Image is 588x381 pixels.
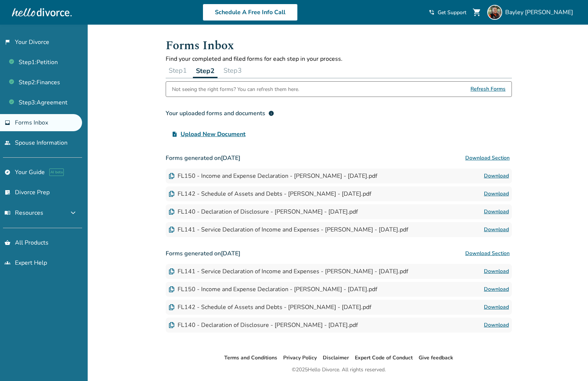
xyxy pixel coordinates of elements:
span: phone_in_talk [429,9,435,15]
span: inbox [4,120,10,126]
span: Upload New Document [181,130,245,139]
span: expand_more [69,208,78,217]
iframe: Chat Widget [551,345,588,381]
img: Document [169,227,175,233]
button: Download Section [463,246,512,261]
span: flag_2 [4,39,10,45]
span: Refresh Forms [470,82,506,97]
img: Document [169,286,175,292]
span: Resources [4,209,43,217]
a: Download [484,189,509,198]
span: Forms Inbox [15,119,48,127]
div: FL150 - Income and Expense Declaration - [PERSON_NAME] - [DATE].pdf [169,172,377,180]
span: info [268,110,274,116]
span: shopping_cart [472,8,481,17]
span: shopping_basket [4,240,10,246]
button: Step2 [193,63,218,78]
a: Download [484,285,509,294]
div: FL142 - Schedule of Assets and Debts - [PERSON_NAME] - [DATE].pdf [169,190,371,198]
a: Download [484,171,509,180]
div: Your uploaded forms and documents [166,109,274,118]
img: Document [169,209,175,215]
h1: Forms Inbox [166,37,512,55]
h3: Forms generated on [DATE] [166,246,512,261]
button: Step1 [166,63,190,78]
a: Download [484,303,509,312]
span: groups [4,260,10,266]
div: Not seeing the right forms? You can refresh them here. [172,82,299,97]
a: Expert Code of Conduct [355,354,413,361]
span: list_alt_check [4,189,10,195]
button: Step3 [220,63,245,78]
a: phone_in_talkGet Support [429,9,466,16]
a: Download [484,225,509,234]
li: Disclaimer [323,353,349,362]
li: Give feedback [419,353,453,362]
span: explore [4,169,10,175]
span: upload_file [172,131,178,137]
a: Terms and Conditions [224,354,277,361]
a: Privacy Policy [283,354,317,361]
p: Find your completed and filed forms for each step in your process. [166,55,512,63]
img: Document [169,173,175,179]
div: FL140 - Declaration of Disclosure - [PERSON_NAME] - [DATE].pdf [169,208,358,216]
span: menu_book [4,210,10,216]
div: FL141 - Service Declaration of Income and Expenses - [PERSON_NAME] - [DATE].pdf [169,226,408,234]
a: Download [484,207,509,216]
img: Document [169,268,175,274]
span: AI beta [49,169,64,176]
img: Document [169,191,175,197]
img: Document [169,304,175,310]
span: Bayley [PERSON_NAME] [505,8,576,16]
img: Document [169,322,175,328]
img: Bayley Dycus [487,5,502,20]
div: FL150 - Income and Expense Declaration - [PERSON_NAME] - [DATE].pdf [169,285,377,293]
span: people [4,140,10,146]
h3: Forms generated on [DATE] [166,151,512,166]
div: © 2025 Hello Divorce. All rights reserved. [292,365,386,374]
a: Download [484,267,509,276]
div: FL141 - Service Declaration of Income and Expenses - [PERSON_NAME] - [DATE].pdf [169,267,408,275]
button: Download Section [463,151,512,166]
div: FL142 - Schedule of Assets and Debts - [PERSON_NAME] - [DATE].pdf [169,303,371,311]
span: Get Support [438,9,466,16]
a: Schedule A Free Info Call [203,4,298,21]
div: FL140 - Declaration of Disclosure - [PERSON_NAME] - [DATE].pdf [169,321,358,329]
a: Download [484,321,509,330]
